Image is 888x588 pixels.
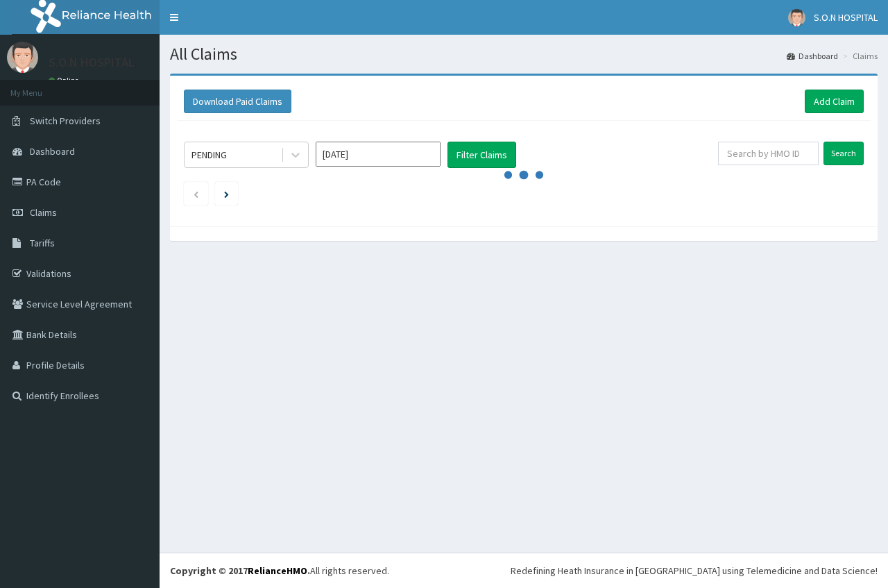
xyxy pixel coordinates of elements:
[839,50,878,62] li: Claims
[49,76,82,85] a: Online
[30,115,101,127] span: Switch Providers
[193,187,199,200] a: Previous page
[316,142,441,167] input: Select Month and Year
[224,187,229,200] a: Next page
[823,142,864,165] input: Search
[805,90,864,113] a: Add Claim
[184,90,291,113] button: Download Paid Claims
[7,42,38,73] img: User Image
[787,50,838,62] a: Dashboard
[30,237,55,249] span: Tariffs
[814,11,878,24] span: S.O.N HOSPITAL
[191,148,227,162] div: PENDING
[503,154,545,196] svg: audio-loading
[49,56,135,69] p: S.O.N HOSPITAL
[718,142,819,165] input: Search by HMO ID
[248,564,307,577] a: RelianceHMO
[511,564,878,578] div: Redefining Heath Insurance in [GEOGRAPHIC_DATA] using Telemedicine and Data Science!
[788,9,805,26] img: User Image
[170,45,878,63] h1: All Claims
[30,145,75,158] span: Dashboard
[30,206,57,219] span: Claims
[160,553,888,588] footer: All rights reserved.
[447,142,516,168] button: Filter Claims
[170,564,310,577] strong: Copyright © 2017 .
